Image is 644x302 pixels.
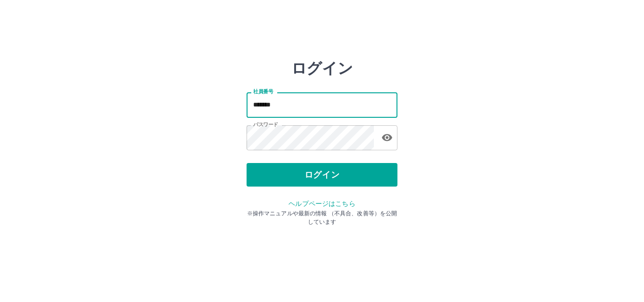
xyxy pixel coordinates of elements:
label: パスワード [253,121,278,128]
h2: ログイン [291,59,353,77]
label: 社員番号 [253,88,273,95]
button: ログイン [247,163,397,187]
a: ヘルプページはこちら [289,200,355,207]
p: ※操作マニュアルや最新の情報 （不具合、改善等）を公開しています [247,209,397,226]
